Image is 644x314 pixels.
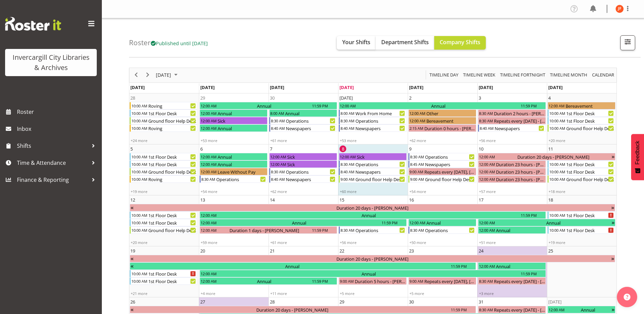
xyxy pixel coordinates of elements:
[270,110,284,117] div: 8:00 AM
[499,71,547,79] button: Fortnight
[17,175,88,185] span: Finance & Reporting
[148,161,197,168] div: 1st Floor Desk
[408,168,476,175] div: Repeats every thursday, friday - Lynette Lockett Begin From Thursday, October 9, 2025 at 9:00:00 ...
[547,189,616,194] div: +18 more
[408,219,476,226] div: Annual Begin From Thursday, October 16, 2025 at 12:00:00 AM GMT+13:00 Ends At Thursday, October 1...
[131,117,148,124] div: 10:00 AM
[287,153,337,160] div: Sick
[217,125,267,132] div: Annual
[566,161,615,168] div: 1st Floor Desk
[566,110,615,117] div: 1st Floor Desk
[549,227,566,233] div: 10:00 AM
[408,93,477,144] td: Thursday, October 2, 2025
[495,176,546,182] div: Duration 23 hours - [PERSON_NAME]
[338,195,408,246] td: Wednesday, October 15, 2025
[478,153,495,160] div: 12:00 AM
[548,102,565,109] div: 12:00 AM
[130,175,198,183] div: Roving Begin From Sunday, October 5, 2025 at 10:00:00 AM GMT+13:00 Ends At Sunday, October 5, 202...
[478,262,546,270] div: Annual Begin From Friday, October 24, 2025 at 12:00:00 AM GMT+13:00 Ends At Friday, October 24, 2...
[478,117,546,124] div: Repeats every friday - Chris Broad Begin From Friday, October 3, 2025 at 8:30:00 AM GMT+13:00 End...
[440,38,480,46] span: Company Shifts
[338,144,408,195] td: Wednesday, October 8, 2025
[549,168,566,175] div: 10:00 AM
[408,226,476,234] div: Operations Begin From Thursday, October 16, 2025 at 8:30:00 AM GMT+13:00 Ends At Thursday, Octobe...
[549,176,566,182] div: 10:00 AM
[338,246,408,297] td: Wednesday, October 22, 2025
[339,168,407,175] div: Newspapers Begin From Wednesday, October 8, 2025 at 8:40:00 AM GMT+13:00 Ends At Wednesday, Octob...
[426,219,476,226] div: Annual
[131,110,148,117] div: 10:00 AM
[269,117,337,124] div: Operations Begin From Tuesday, September 30, 2025 at 8:30:00 AM GMT+13:00 Ends At Tuesday, Septem...
[269,109,337,117] div: Annual Begin From Tuesday, September 30, 2025 at 8:00:00 AM GMT+13:00 Ends At Tuesday, September ...
[217,153,267,160] div: Annual
[381,38,429,46] span: Department Shifts
[143,71,152,79] button: Next
[269,124,337,132] div: Newspapers Begin From Tuesday, September 30, 2025 at 8:40:00 AM GMT+13:00 Ends At Tuesday, Septem...
[424,168,476,175] div: Repeats every [DATE], [DATE] - [PERSON_NAME]
[549,161,566,168] div: 10:00 AM
[338,189,407,194] div: +60 more
[478,168,495,175] div: 12:00 AM
[424,176,476,182] div: Ground floor Help Desk
[355,161,406,168] div: Operations
[130,204,615,211] div: Duration 20 days - Marianne Foster Begin From Friday, October 10, 2025 at 12:00:00 AM GMT+13:00 E...
[131,125,148,132] div: 10:00 AM
[200,153,217,160] div: 12:00 AM
[478,168,546,175] div: Duration 23 hours - Chamique Mamolo Begin From Friday, October 10, 2025 at 12:00:00 AM GMT+13:00 ...
[148,212,197,219] div: 1st Floor Desk
[217,161,267,168] div: Annual
[477,246,547,297] td: Friday, October 24, 2025
[408,124,476,132] div: Duration 0 hours - Catherine Wilson Begin From Thursday, October 2, 2025 at 2:15:00 AM GMT+13:00 ...
[408,246,477,297] td: Thursday, October 23, 2025
[130,168,198,175] div: Ground floor Help Desk Begin From Sunday, October 5, 2025 at 10:00:00 AM GMT+13:00 Ends At Sunday...
[134,204,611,211] div: Duration 20 days - [PERSON_NAME]
[270,117,285,124] div: 8:30 AM
[409,110,426,117] div: 12:00 AM
[477,195,547,246] td: Friday, October 17, 2025
[130,102,198,109] div: Roving Begin From Sunday, September 28, 2025 at 10:00:00 AM GMT+13:00 Ends At Sunday, September 2...
[426,117,476,124] div: Bereavement
[566,117,615,124] div: 1st Floor Desk
[478,277,546,285] div: Repeats every friday - Chris Broad Begin From Friday, October 24, 2025 at 8:30:00 AM GMT+13:00 En...
[408,109,476,117] div: Other Begin From Thursday, October 2, 2025 at 12:00:00 AM GMT+13:00 Ends At Thursday, October 2, ...
[129,246,199,297] td: Sunday, October 19, 2025
[615,5,624,13] img: joanne-forbes11668.jpg
[130,153,198,160] div: 1st Floor Desk Begin From Sunday, October 5, 2025 at 10:00:00 AM GMT+13:00 Ends At Sunday, Octobe...
[408,175,476,183] div: Ground floor Help Desk Begin From Thursday, October 9, 2025 at 9:00:00 AM GMT+13:00 Ends At Thurs...
[478,226,546,234] div: Annual Begin From Friday, October 17, 2025 at 12:00:00 AM GMT+13:00 Ends At Friday, October 17, 2...
[478,109,546,117] div: Duration 2 hours - Keyu Chen Begin From Friday, October 3, 2025 at 8:30:00 AM GMT+13:00 Ends At F...
[478,219,495,226] div: 12:00 AM
[129,138,198,143] div: +24 more
[478,175,546,183] div: Duration 23 hours - Grace Roscoe-Squires Begin From Friday, October 10, 2025 at 12:00:00 AM GMT+1...
[130,262,476,270] div: Annual Begin From Friday, October 17, 2025 at 12:00:00 AM GMT+13:00 Ends At Thursday, October 23,...
[199,246,269,297] td: Monday, October 20, 2025
[155,71,172,79] span: [DATE]
[131,176,148,182] div: 10:00 AM
[129,93,199,144] td: Sunday, September 28, 2025
[548,175,615,183] div: Ground floor Help Desk Begin From Saturday, October 11, 2025 at 10:00:00 AM GMT+13:00 Ends At Sat...
[620,35,635,50] button: Filter Shifts
[478,138,547,143] div: +56 more
[478,219,615,226] div: Annual Begin From Friday, October 17, 2025 at 12:00:00 AM GMT+13:00 Ends At Thursday, October 23,...
[200,102,337,109] div: Annual Begin From Monday, September 29, 2025 at 12:00:00 AM GMT+13:00 Ends At Tuesday, September ...
[340,110,355,117] div: 8:00 AM
[356,153,406,160] div: Sick
[130,68,142,82] div: previous period
[409,168,424,175] div: 9:00 AM
[548,117,615,124] div: 1st Floor Desk Begin From Saturday, October 4, 2025 at 10:00:00 AM GMT+13:00 Ends At Saturday, Oc...
[548,109,615,117] div: 1st Floor Desk Begin From Saturday, October 4, 2025 at 10:00:00 AM GMT+13:00 Ends At Saturday, Oc...
[17,141,88,151] span: Shifts
[408,138,477,143] div: +62 more
[148,110,197,117] div: 1st Floor Desk
[339,102,546,109] div: Annual Begin From Wednesday, October 1, 2025 at 12:00:00 AM GMT+13:00 Ends At Friday, October 3, ...
[217,117,267,124] div: Sick
[269,93,338,144] td: Tuesday, September 30, 2025
[478,240,547,245] div: +51 more
[409,176,424,182] div: 9:00 AM
[200,219,407,226] div: Annual Begin From Monday, October 13, 2025 at 12:00:00 AM GMT+13:00 Ends At Wednesday, October 15...
[547,195,617,246] td: Saturday, October 18, 2025
[200,219,217,226] div: 12:00 AM
[131,219,148,226] div: 10:00 AM
[409,219,426,226] div: 12:00 AM
[338,240,407,245] div: +56 more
